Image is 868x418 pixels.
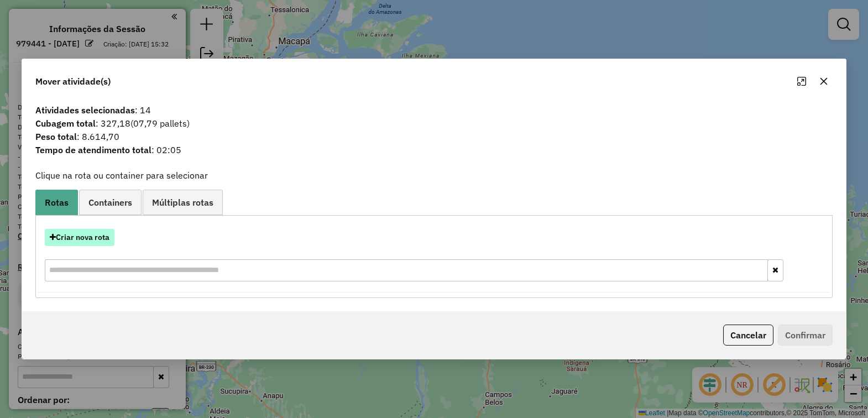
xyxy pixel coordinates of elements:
span: Mover atividade(s) [35,75,111,88]
button: Criar nova rota [45,229,114,246]
button: Maximize [793,72,811,90]
span: Containers [88,198,132,207]
strong: Peso total [35,131,77,142]
strong: Cubagem total [35,118,96,129]
label: Clique na rota ou container para selecionar [35,169,208,182]
span: : 02:05 [29,143,839,156]
strong: Tempo de atendimento total [35,144,151,155]
strong: Atividades selecionadas [35,104,135,116]
span: : 327,18 [29,117,839,130]
span: Múltiplas rotas [152,198,213,207]
button: Cancelar [723,325,773,346]
span: Rotas [45,198,69,207]
span: : 14 [29,103,839,117]
span: : 8.614,70 [29,130,839,143]
span: (07,79 pallets) [130,118,190,129]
